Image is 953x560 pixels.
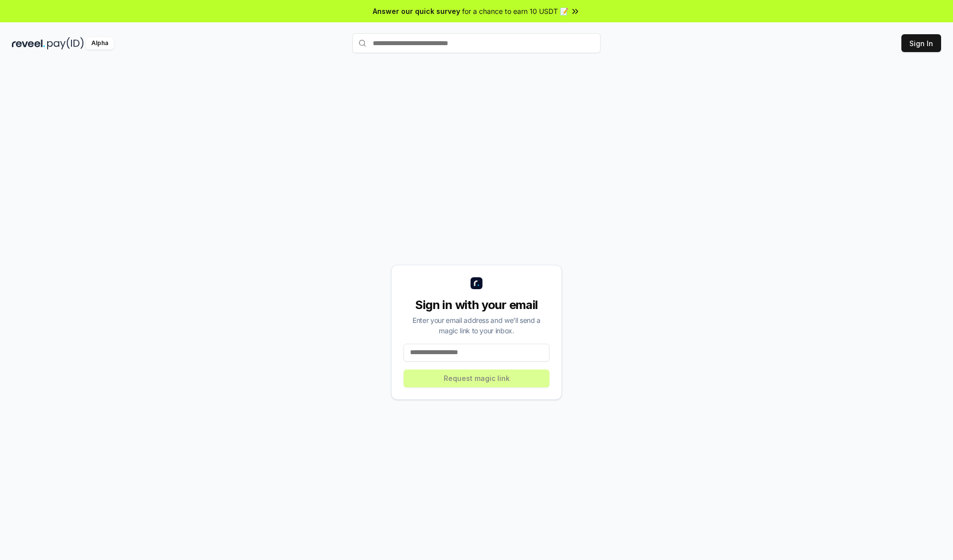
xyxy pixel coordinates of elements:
span: for a chance to earn 10 USDT 📝 [462,6,568,16]
img: logo_small [471,277,482,289]
span: Answer our quick survey [373,6,460,16]
img: reveel_dark [12,37,45,50]
div: Enter your email address and we’ll send a magic link to your inbox. [404,315,549,336]
div: Sign in with your email [404,297,549,313]
div: Alpha [86,37,114,50]
img: pay_id [47,37,84,50]
button: Sign In [901,34,941,52]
